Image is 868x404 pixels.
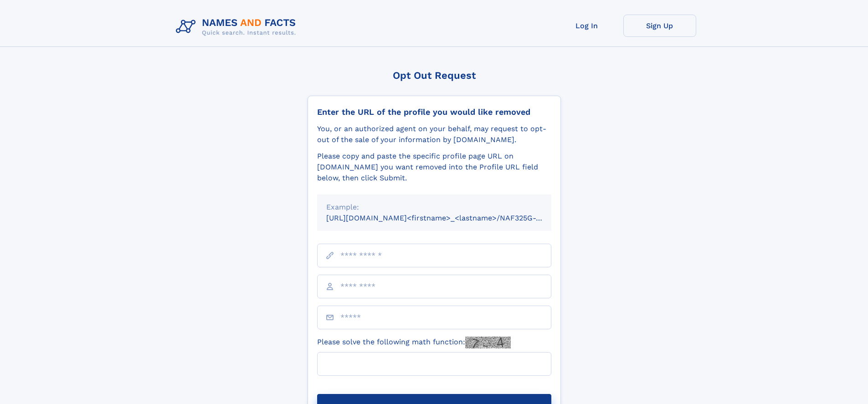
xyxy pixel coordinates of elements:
[317,123,551,145] div: You, or an authorized agent on your behalf, may request to opt-out of the sale of your informatio...
[317,337,511,348] label: Please solve the following math function:
[317,151,551,184] div: Please copy and paste the specific profile page URL on [DOMAIN_NAME] you want removed into the Pr...
[550,15,623,37] a: Log In
[317,107,551,117] div: Enter the URL of the profile you would like removed
[623,15,696,37] a: Sign Up
[326,214,569,222] small: [URL][DOMAIN_NAME]<firstname>_<lastname>/NAF325G-xxxxxxxx
[308,70,561,81] div: Opt Out Request
[326,202,542,213] div: Example:
[172,15,303,39] img: Logo Names and Facts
